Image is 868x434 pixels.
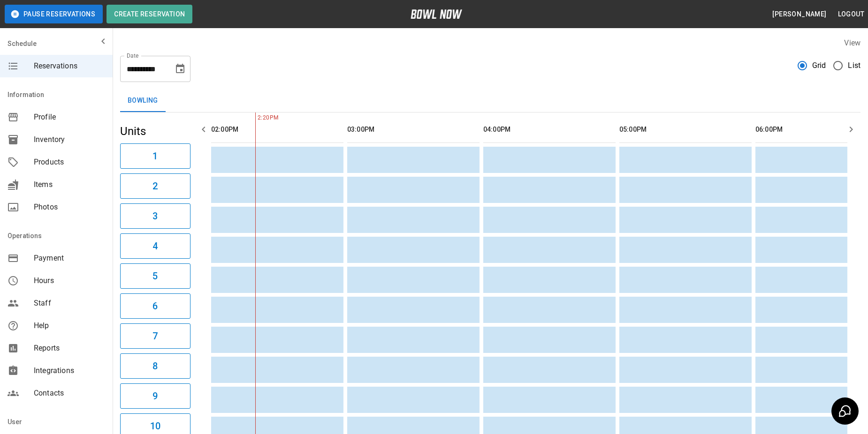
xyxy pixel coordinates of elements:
span: Inventory [34,134,105,145]
span: Staff [34,298,105,309]
h5: Units [120,124,190,139]
button: 8 [120,353,190,379]
button: [PERSON_NAME] [769,6,830,23]
h6: 3 [152,209,158,224]
button: Choose date, selected date is Sep 10, 2025 [171,60,190,78]
span: Grid [812,60,826,71]
h6: 7 [152,329,158,344]
h6: 5 [152,269,158,284]
span: Reports [34,343,105,354]
label: View [844,38,860,47]
span: Reservations [34,60,105,72]
h6: 8 [152,359,158,374]
button: 2 [120,173,190,199]
h6: 4 [152,239,158,254]
button: Pause Reservations [5,5,103,23]
h6: 2 [152,179,158,194]
span: Profile [34,112,105,123]
img: logo [411,9,462,19]
span: Products [34,157,105,168]
span: List [848,60,860,71]
button: Create Reservation [107,5,192,23]
span: Photos [34,202,105,213]
h6: 6 [152,299,158,314]
button: Logout [834,6,868,23]
span: Contacts [34,388,105,399]
button: 5 [120,263,190,289]
button: 7 [120,323,190,349]
button: Bowling [120,90,166,112]
button: 4 [120,233,190,259]
span: 2:20PM [255,113,258,123]
span: Integrations [34,365,105,376]
h6: 10 [150,419,160,434]
h6: 9 [152,389,158,404]
div: inventory tabs [120,90,860,112]
span: Payment [34,253,105,264]
button: 3 [120,203,190,229]
h6: 1 [152,149,158,164]
button: 1 [120,143,190,169]
button: 6 [120,293,190,319]
span: Hours [34,275,105,286]
button: 9 [120,383,190,409]
span: Items [34,179,105,190]
span: Help [34,320,105,331]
